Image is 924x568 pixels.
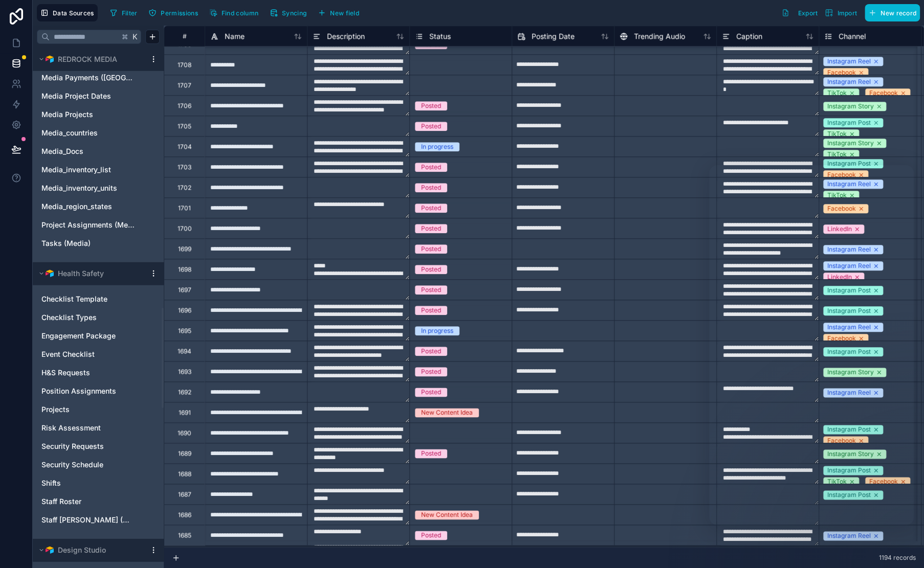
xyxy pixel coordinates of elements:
span: Export [798,9,818,17]
div: Security Schedule [37,457,160,473]
a: Media Project Dates [41,91,135,101]
div: 1694 [178,347,191,355]
div: Posted [421,367,441,376]
button: Airtable LogoDesign Studio [37,543,145,557]
a: Tasks (Media) [41,238,135,248]
span: Posting Date [532,31,575,41]
span: Media Project Dates [41,91,111,101]
div: Posted [421,183,441,192]
a: Security Requests [41,441,135,451]
div: 1706 [178,102,191,110]
button: New record [865,4,920,21]
div: Security Requests [37,438,160,455]
div: Media Payments (AR) [37,70,160,86]
div: Media Projects [37,106,160,123]
div: Projects [37,401,160,418]
a: Engagement Package [41,331,135,341]
div: Staff Roster [37,493,160,510]
div: Media_inventory_list [37,162,160,178]
span: Description [327,31,365,41]
div: 1690 [178,429,191,437]
div: Instagram Reel [827,57,871,66]
div: Risk Assessment [37,420,160,436]
a: Security Schedule [41,460,135,470]
a: Event Checklist [41,349,135,359]
div: Posted [421,203,441,213]
span: Import [837,9,857,17]
span: Projects [41,404,70,415]
div: Shifts [37,475,160,491]
a: Media_inventory_list [41,165,135,175]
iframe: Intercom live chat [889,533,914,558]
span: Position Assignments [41,386,116,396]
a: Project Assignments (Media) [41,220,135,230]
div: Project Assignments (Media) [37,217,160,233]
div: Posted [421,122,441,131]
div: Posted [421,224,441,233]
button: Airtable LogoREDROCK MEDIA [37,52,145,66]
span: Status [429,31,451,41]
a: Media_inventory_units [41,183,135,193]
div: Posted [421,347,441,356]
span: Media Projects [41,109,93,120]
span: Media_inventory_list [41,165,111,175]
div: Instagram Story [827,102,874,111]
span: K [131,33,139,40]
div: 1689 [178,449,191,458]
div: 1697 [178,286,191,294]
span: Media_countries [41,128,98,138]
div: Engagement Package [37,328,160,344]
div: 1701 [178,204,191,212]
span: Permissions [161,9,197,17]
div: 1704 [178,143,192,151]
button: Syncing [266,5,310,20]
div: 1695 [178,327,191,335]
div: 1708 [178,61,191,69]
div: Facebook [869,88,898,98]
span: Data Sources [53,9,94,17]
div: 1685 [178,531,191,539]
span: Find column [222,9,258,17]
div: Posted [421,306,441,315]
div: Position Assignments [37,383,160,399]
a: Checklist Template [41,294,135,304]
span: Risk Assessment [41,423,101,433]
span: Channel [839,31,866,41]
a: Media Payments ([GEOGRAPHIC_DATA]) [41,73,135,83]
div: 1693 [178,368,191,376]
div: 1703 [178,163,191,171]
button: Filter [106,5,141,20]
iframe: Intercom live chat [709,165,914,525]
a: H&S Requests [41,368,135,378]
div: Posted [421,531,441,540]
div: TikTok [827,129,847,139]
div: Posted [421,285,441,294]
div: 1707 [178,81,191,89]
div: 1699 [178,245,191,253]
div: Instagram Story [827,139,874,148]
a: Checklist Types [41,312,135,323]
img: Airtable Logo [46,546,54,554]
a: Staff [PERSON_NAME] (OLD) [41,515,135,525]
div: 1692 [178,388,191,396]
a: Permissions [145,5,205,20]
img: Airtable Logo [46,269,54,278]
div: Checklist Template [37,291,160,307]
div: Posted [421,449,441,458]
div: Staff Roster (OLD) [37,512,160,528]
div: Posted [421,163,441,172]
div: H&S Requests [37,365,160,381]
span: REDROCK MEDIA [58,54,117,64]
a: New record [861,4,920,21]
button: Export [778,4,821,21]
a: Media_region_states [41,201,135,212]
div: New Content Idea [421,408,473,417]
button: New field [314,5,363,20]
div: Instagram Post [827,118,871,127]
div: Instagram Reel [827,77,871,86]
a: Media_Docs [41,146,135,156]
span: Security Schedule [41,460,103,470]
div: 1688 [178,470,191,478]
